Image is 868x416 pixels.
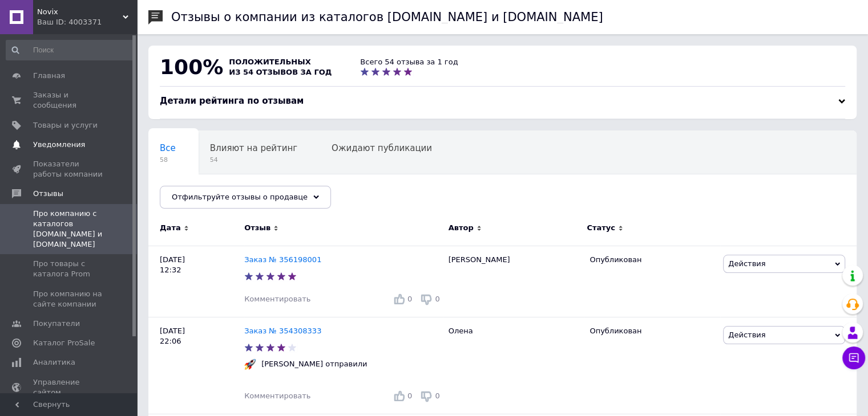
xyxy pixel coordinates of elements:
span: Аналитика [33,357,75,368]
span: Уведомления [33,140,85,150]
button: Чат с покупателем [842,346,865,369]
span: Товары и услуги [33,120,98,130]
span: 100% [160,55,223,79]
span: Статус [587,223,615,233]
span: Заказы и сообщения [33,90,106,111]
div: Комментировать [244,391,310,401]
span: 54 [210,156,297,164]
span: Комментировать [244,295,310,303]
span: Про товары с каталога Prom [33,259,106,279]
div: Ваш ID: 4003371 [37,17,137,27]
span: Все [160,143,176,153]
span: из 54 отзывов за год [229,68,332,76]
div: [DATE] 12:32 [148,246,244,317]
span: Комментировать [244,391,310,400]
span: Отзыв [244,223,271,233]
span: Каталог ProSale [33,338,95,348]
span: Главная [33,71,65,81]
span: Дата [160,223,181,233]
span: Про компанию с каталогов [DOMAIN_NAME] и [DOMAIN_NAME] [33,209,106,250]
div: Опубликован [590,255,714,265]
span: Действия [728,259,765,268]
span: Про компанию на сайте компании [33,289,106,309]
span: положительных [229,58,310,66]
span: 0 [407,391,412,400]
div: Опубликованы без комментария [148,174,306,218]
span: Покупатели [33,319,80,329]
div: [PERSON_NAME] отправили [259,359,370,369]
span: Детали рейтинга по отзывам [160,96,304,106]
div: [PERSON_NAME] [443,246,584,317]
span: Novix [37,7,123,17]
span: Действия [728,331,765,339]
span: Влияют на рейтинг [210,143,297,153]
span: Автор [449,223,474,233]
div: Олена [443,317,584,414]
a: Заказ № 356198001 [244,255,321,264]
span: Отзывы [33,189,63,199]
span: 0 [435,391,439,400]
input: Поиск [6,40,135,60]
h1: Отзывы о компании из каталогов [DOMAIN_NAME] и [DOMAIN_NAME] [171,10,603,24]
span: Ожидают публикации [332,143,432,153]
div: [DATE] 22:06 [148,317,244,414]
span: 0 [407,295,412,303]
span: 0 [435,295,439,303]
a: Заказ № 354308333 [244,327,321,335]
span: 58 [160,156,176,164]
div: Всего 54 отзыва за 1 год [360,57,458,67]
span: Показатели работы компании [33,159,106,180]
div: Опубликован [590,326,714,336]
span: Отфильтруйте отзывы о продавце [172,193,308,201]
div: Комментировать [244,294,310,304]
div: Детали рейтинга по отзывам [160,95,845,107]
img: :rocket: [244,358,256,370]
span: Управление сайтом [33,377,106,398]
span: Опубликованы без комме... [160,186,284,197]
